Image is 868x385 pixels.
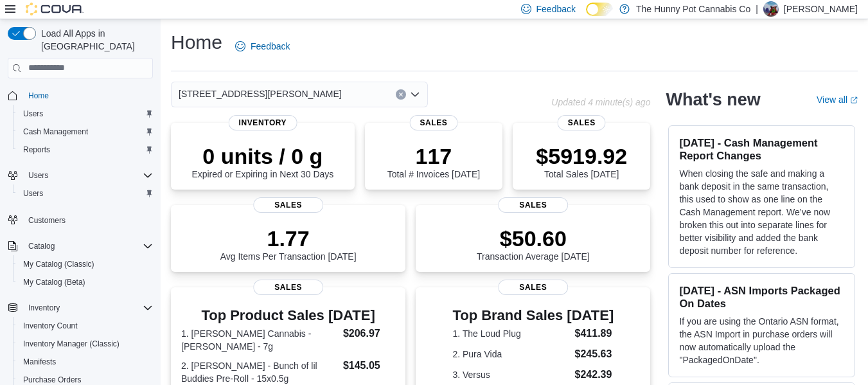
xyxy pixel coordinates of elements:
[636,1,750,17] p: The Hunny Pot Cannabis Co
[452,327,569,340] dt: 1. The Loud Plug
[18,124,93,139] a: Cash Management
[220,226,357,262] div: Avg Items Per Transaction [DATE]
[452,348,569,361] dt: 2. Pura Vida
[23,238,153,254] span: Catalog
[23,259,94,269] span: My Catalog (Classic)
[18,142,55,157] a: Reports
[396,89,406,100] button: Clear input
[18,106,153,121] span: Users
[191,143,333,179] div: Expired or Expiring in Next 30 Days
[23,238,60,254] button: Catalog
[18,318,153,334] span: Inventory Count
[13,317,158,335] button: Inventory Count
[343,358,395,373] dd: $145.05
[18,354,61,370] a: Manifests
[3,86,158,105] button: Home
[13,105,158,123] button: Users
[23,168,153,183] span: Users
[452,308,614,323] h3: Top Brand Sales [DATE]
[18,256,153,272] span: My Catalog (Classic)
[28,303,60,313] span: Inventory
[23,300,65,316] button: Inventory
[575,326,614,341] dd: $411.89
[23,375,82,385] span: Purchase Orders
[23,145,50,155] span: Reports
[28,170,48,181] span: Users
[181,327,338,353] dt: 1. [PERSON_NAME] Cannabis - [PERSON_NAME] - 7g
[679,284,844,310] h3: [DATE] - ASN Imports Packaged On Dates
[13,123,158,141] button: Cash Management
[536,143,627,169] p: $5919.92
[850,96,858,104] svg: External link
[3,210,158,229] button: Customers
[666,89,760,110] h2: What's new
[23,277,85,287] span: My Catalog (Beta)
[26,3,84,15] img: Cova
[220,226,357,251] p: 1.77
[13,141,158,159] button: Reports
[558,115,606,130] span: Sales
[23,339,120,349] span: Inventory Manager (Classic)
[23,300,153,316] span: Inventory
[18,256,100,272] a: My Catalog (Classic)
[3,166,158,184] button: Users
[498,197,569,213] span: Sales
[253,197,324,213] span: Sales
[23,87,153,103] span: Home
[251,40,290,53] span: Feedback
[23,211,153,228] span: Customers
[679,315,844,366] p: If you are using the Ontario ASN format, the ASN Import in purchase orders will now automatically...
[679,167,844,257] p: When closing the safe and making a bank deposit in the same transaction, this used to show as one...
[18,124,153,139] span: Cash Management
[18,336,153,352] span: Inventory Manager (Classic)
[575,367,614,382] dd: $242.39
[23,213,71,228] a: Customers
[13,184,158,202] button: Users
[23,88,54,103] a: Home
[586,3,613,16] input: Dark Mode
[13,353,158,371] button: Manifests
[575,346,614,362] dd: $245.63
[679,136,844,162] h3: [DATE] - Cash Management Report Changes
[23,109,43,119] span: Users
[817,94,858,105] a: View allExternal link
[28,241,55,251] span: Catalog
[13,335,158,353] button: Inventory Manager (Classic)
[18,274,91,290] a: My Catalog (Beta)
[477,226,590,251] p: $50.60
[3,299,158,317] button: Inventory
[477,226,590,262] div: Transaction Average [DATE]
[181,308,395,323] h3: Top Product Sales [DATE]
[387,143,480,169] p: 117
[18,106,48,121] a: Users
[343,326,395,341] dd: $206.97
[23,321,78,331] span: Inventory Count
[387,143,480,179] div: Total # Invoices [DATE]
[23,188,43,199] span: Users
[452,368,569,381] dt: 3. Versus
[179,86,342,102] span: [STREET_ADDRESS][PERSON_NAME]
[171,30,222,55] h1: Home
[409,115,457,130] span: Sales
[229,115,297,130] span: Inventory
[18,354,153,370] span: Manifests
[23,127,88,137] span: Cash Management
[3,237,158,255] button: Catalog
[410,89,420,100] button: Open list of options
[253,280,324,295] span: Sales
[756,1,758,17] p: |
[784,1,858,17] p: [PERSON_NAME]
[763,1,779,17] div: Kyle Billie
[536,143,627,179] div: Total Sales [DATE]
[230,33,295,59] a: Feedback
[36,27,153,53] span: Load All Apps in [GEOGRAPHIC_DATA]
[18,142,153,157] span: Reports
[13,255,158,273] button: My Catalog (Classic)
[586,16,587,17] span: Dark Mode
[18,318,83,334] a: Inventory Count
[181,359,338,385] dt: 2. [PERSON_NAME] - Bunch of lil Buddies Pre-Roll - 15x0.5g
[551,97,650,107] p: Updated 4 minute(s) ago
[18,186,48,201] a: Users
[23,168,53,183] button: Users
[536,3,576,15] span: Feedback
